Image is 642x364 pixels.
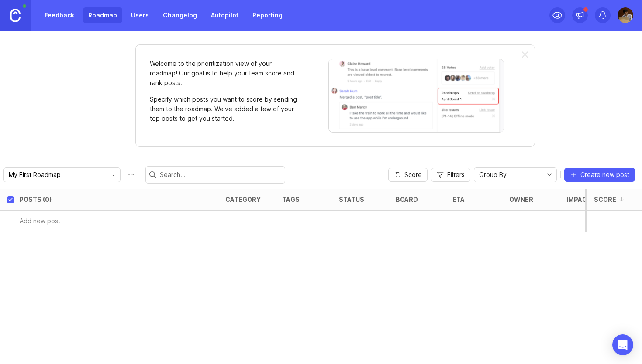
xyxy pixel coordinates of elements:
[3,167,121,182] div: toggle menu
[124,168,138,182] button: Roadmap options
[206,7,244,23] a: Autopilot
[594,196,616,203] div: Score
[39,7,79,23] a: Feedback
[618,7,633,23] img: Satwik Batra
[431,168,470,182] button: Filters
[404,170,422,179] span: Score
[566,196,591,203] div: Impact
[339,196,364,203] div: status
[160,170,281,180] input: Search...
[452,196,465,203] div: eta
[542,171,556,178] svg: toggle icon
[19,196,52,203] div: Posts (0)
[225,196,261,203] div: category
[509,196,533,203] div: owner
[247,7,288,23] a: Reporting
[20,216,60,226] div: Add new post
[564,168,635,182] button: Create new post
[150,95,298,123] p: Specify which posts you want to score by sending them to the roadmap. We’ve added a few of your t...
[10,9,21,22] img: Canny Home
[612,334,633,355] div: Open Intercom Messenger
[158,7,202,23] a: Changelog
[328,59,504,133] img: When viewing a post, you can send it to a roadmap
[150,59,298,88] p: Welcome to the prioritization view of your roadmap! Our goal is to help your team score and rank ...
[282,196,300,203] div: tags
[580,170,629,179] span: Create new post
[388,168,428,182] button: Score
[396,196,418,203] div: board
[479,170,507,180] span: Group By
[447,170,465,179] span: Filters
[474,167,557,182] div: toggle menu
[9,170,105,180] input: My First Roadmap
[106,171,120,178] svg: toggle icon
[126,7,154,23] a: Users
[83,7,122,23] a: Roadmap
